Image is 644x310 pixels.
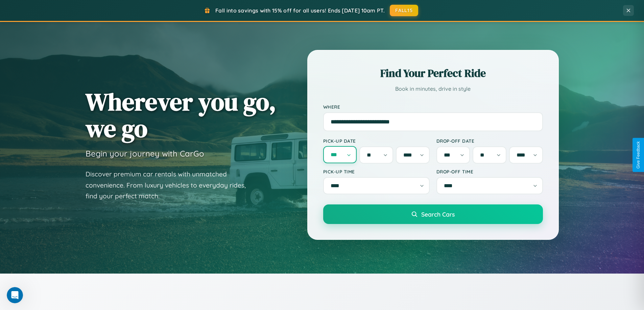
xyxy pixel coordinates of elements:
[323,66,543,81] h2: Find Your Perfect Ride
[215,7,385,14] span: Fall into savings with 15% off for all users! Ends [DATE] 10am PT.
[636,141,641,169] div: Give Feedback
[436,138,543,144] label: Drop-off Date
[323,138,430,144] label: Pick-up Date
[323,84,543,94] p: Book in minutes, drive in style
[86,169,255,202] p: Discover premium car rentals with unmatched convenience. From luxury vehicles to everyday rides, ...
[323,169,430,174] label: Pick-up Time
[86,148,204,159] h3: Begin your journey with CarGo
[390,5,418,16] button: FALL15
[323,104,543,110] label: Where
[7,287,23,303] iframe: Intercom live chat
[86,88,276,142] h1: Wherever you go, we go
[436,169,543,174] label: Drop-off Time
[323,204,543,224] button: Search Cars
[421,210,455,218] span: Search Cars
